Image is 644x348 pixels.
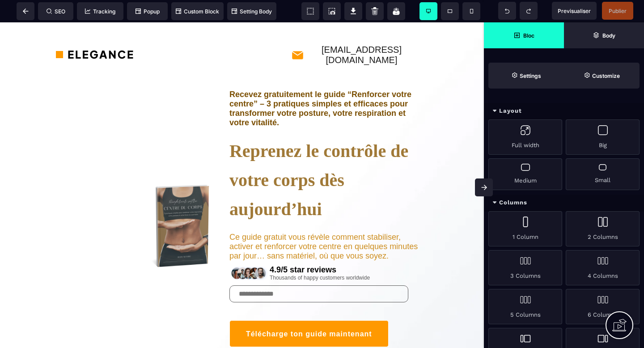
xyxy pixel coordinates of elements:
span: SEO [47,8,65,15]
strong: Customize [592,72,620,79]
strong: Body [602,32,615,39]
span: Setting Body [232,8,272,15]
img: b5817189f640a198fbbb5bc8c2515528_10.png [130,98,229,255]
strong: Settings [520,72,541,79]
span: Popup [136,8,160,15]
div: 2 Columns [566,211,640,246]
span: Open Blocks [484,22,564,48]
div: 5 Columns [488,289,562,324]
div: Small [566,158,640,190]
div: 4 Columns [566,250,640,285]
span: Open Layer Manager [564,22,644,48]
span: Custom Block [176,8,219,15]
span: Tracking [85,8,115,15]
span: Preview [552,2,597,20]
div: Full width [488,119,562,155]
div: Big [566,119,640,155]
img: 36a31ef8dffae9761ab5e8e4264402e5_logo.png [56,25,133,38]
div: 1 Column [488,211,562,246]
span: Settings [488,63,564,89]
span: Screenshot [323,2,341,20]
strong: Bloc [523,32,534,39]
div: Medium [488,158,562,190]
button: Télécharge ton guide maintenant [229,298,389,325]
div: 6 Columns [566,289,640,324]
span: Open Style Manager [564,63,640,89]
span: View components [301,2,319,20]
div: 3 Columns [488,250,562,285]
span: Publier [609,8,627,14]
img: 8aeef015e0ebd4251a34490ffea99928_mail.png [291,26,304,39]
div: Columns [484,195,644,211]
div: Layout [484,103,644,119]
img: 7ce4f1d884bec3e3122cfe95a8df0004_rating.png [229,242,270,260]
span: Previsualiser [558,8,591,14]
text: [EMAIL_ADDRESS][DOMAIN_NAME] [304,22,419,43]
